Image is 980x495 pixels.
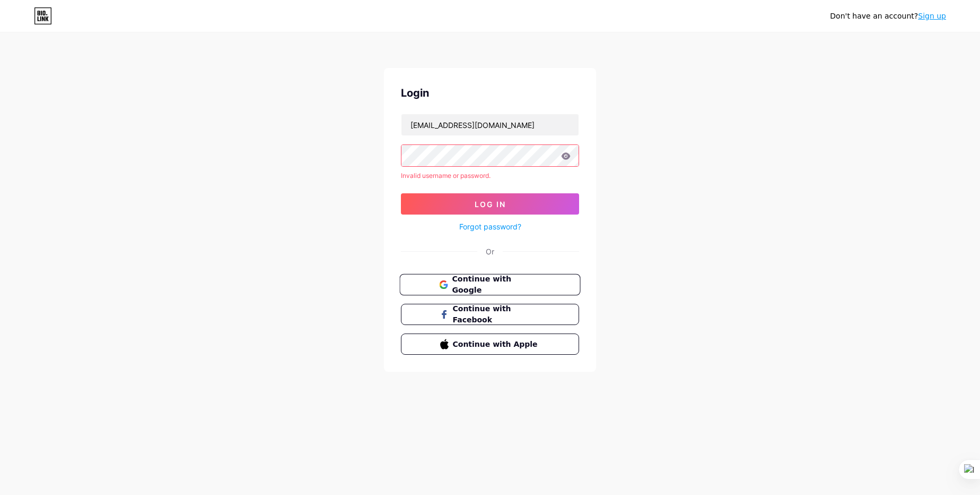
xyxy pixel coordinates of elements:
div: Login [401,85,579,101]
button: Log In [401,193,579,215]
a: Continue with Google [401,274,579,295]
span: Continue with Google [452,274,540,296]
button: Continue with Apple [401,334,579,355]
span: Log In [475,200,506,209]
button: Continue with Facebook [401,304,579,325]
div: Don't have an account? [830,11,946,22]
a: Sign up [918,12,946,20]
a: Forgot password? [459,221,521,232]
div: Invalid username or password. [401,171,579,181]
button: Continue with Google [399,274,580,296]
span: Continue with Apple [453,339,540,350]
input: Username [401,114,579,135]
div: Or [486,246,494,257]
span: Continue with Facebook [453,303,540,326]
